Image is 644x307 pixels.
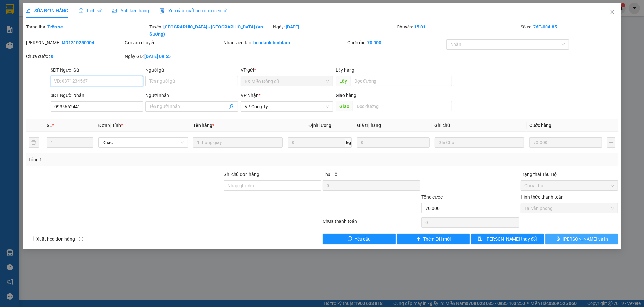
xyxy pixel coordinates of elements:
[533,24,557,29] b: 76E-004.85
[29,137,39,148] button: delete
[23,4,88,22] strong: CÔNG TY CP BÌNH TÂM
[25,23,149,38] div: Trạng thái:
[529,123,551,128] span: Cước hàng
[357,137,430,148] input: 0
[144,54,171,59] b: [DATE] 09:55
[102,138,184,147] span: Khác
[478,236,483,242] span: save
[149,23,272,38] div: Tuyến:
[520,23,619,38] div: Số xe:
[423,235,451,243] span: Thêm ĐH mới
[224,180,321,191] input: Ghi chú đơn hàng
[125,53,222,60] div: Ngày GD:
[254,40,290,45] b: huudanh.binhtam
[435,137,524,148] input: Ghi Chú
[12,37,55,43] span: BX Miền Đông cũ -
[545,234,618,244] button: printer[PERSON_NAME] và In
[367,40,381,45] b: 70.000
[149,24,263,37] b: [GEOGRAPHIC_DATA] - [GEOGRAPHIC_DATA] (An Sương)
[323,172,337,177] span: Thu Hộ
[336,101,353,111] span: Giao
[26,53,123,60] div: Chưa cước :
[556,236,560,242] span: printer
[23,23,88,35] span: BX Miền Đông cũ ĐT:
[524,203,614,213] span: Tại văn phòng
[3,5,22,34] img: logo
[355,235,371,243] span: Yêu cầu
[125,39,222,46] div: Gói vận chuyển:
[193,137,283,148] input: VD: Bàn, Ghế
[521,194,564,199] label: Hình thức thanh toán
[421,194,443,199] span: Tổng cước
[286,24,299,29] b: [DATE]
[397,234,470,244] button: plusThêm ĐH mới
[145,92,238,99] div: Người nhận
[112,8,117,13] span: picture
[26,39,123,46] div: [PERSON_NAME]:
[241,93,259,98] span: VP Nhận
[112,8,149,13] span: Ảnh kiện hàng
[309,123,331,128] span: Định lượng
[607,137,615,148] button: plus
[347,39,445,46] div: Cước rồi :
[322,218,421,229] div: Chưa thanh toán
[3,37,12,43] span: Gửi:
[414,24,426,29] b: 15:01
[272,23,396,38] div: Ngày:
[51,66,143,74] div: SĐT Người Gửi
[145,66,238,74] div: Người gửi
[353,101,452,111] input: Dọc đường
[323,234,396,244] button: exclamation-circleYêu cầu
[351,76,452,86] input: Dọc đường
[521,171,618,178] div: Trạng thái Thu Hộ
[336,76,351,86] span: Lấy
[79,237,83,241] span: info-circle
[51,54,53,59] b: 0
[56,46,89,52] span: 0905903192 -
[26,8,30,13] span: edit
[46,46,89,52] span: thảo
[47,123,52,128] span: SL
[345,137,352,148] span: kg
[159,8,165,14] img: icon
[563,235,608,243] span: [PERSON_NAME] và In
[23,23,88,35] span: 0919 110 458
[29,156,249,163] div: Tổng: 1
[471,234,544,244] button: save[PERSON_NAME] thay đổi
[224,172,259,177] label: Ghi chú đơn hàng
[529,137,602,148] input: 0
[79,8,83,13] span: clock-circle
[241,66,333,74] div: VP gửi
[26,8,68,13] span: SỬA ĐƠN HÀNG
[229,104,234,109] span: user-add
[336,67,354,73] span: Lấy hàng
[357,123,381,128] span: Giá trị hàng
[3,46,89,52] span: Nhận:
[432,119,527,132] th: Ghi chú
[396,23,520,38] div: Chuyến:
[224,39,346,46] div: Nhân viên tạo:
[98,123,123,128] span: Đơn vị tính
[485,235,537,243] span: [PERSON_NAME] thay đổi
[34,235,78,243] span: Xuất hóa đơn hàng
[245,102,329,111] span: VP Công Ty
[62,40,94,45] b: MD1310250004
[336,93,356,98] span: Giao hàng
[348,236,352,242] span: exclamation-circle
[79,8,102,13] span: Lịch sử
[610,9,615,15] span: close
[159,8,227,13] span: Yêu cầu xuất hóa đơn điện tử
[51,92,143,99] div: SĐT Người Nhận
[603,3,621,21] button: Close
[16,46,89,52] span: VP Công Ty -
[524,181,614,190] span: Chưa thu
[416,236,421,242] span: plus
[47,24,63,29] b: Trên xe
[193,123,214,128] span: Tên hàng
[245,76,329,86] span: BX Miền Đông cũ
